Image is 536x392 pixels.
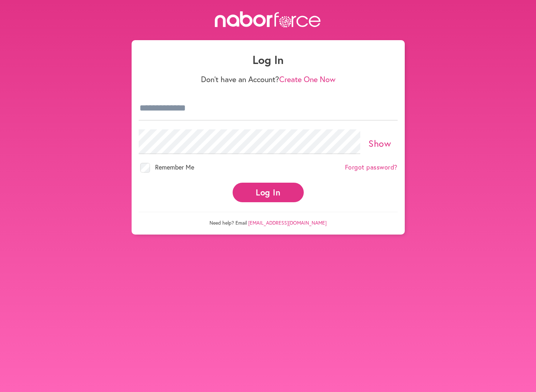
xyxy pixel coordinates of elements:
p: Don't have an Account? [139,75,398,84]
p: Need help? Email [139,212,398,226]
a: Show [368,137,391,149]
a: Forgot password? [345,163,398,171]
a: Create One Now [279,74,335,84]
button: Log In [233,183,304,202]
a: [EMAIL_ADDRESS][DOMAIN_NAME] [248,219,327,226]
h1: Log In [139,53,398,66]
span: Remember Me [155,163,194,171]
